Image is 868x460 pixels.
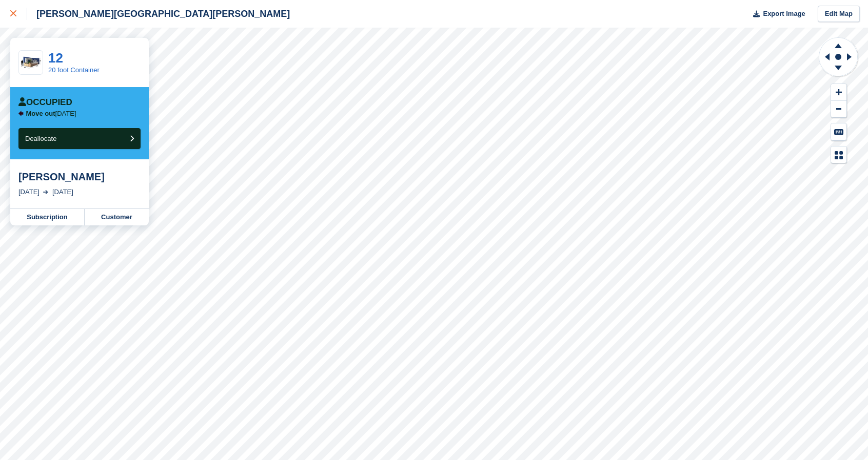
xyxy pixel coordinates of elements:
[26,110,55,117] span: Move out
[43,190,48,194] img: arrow-right-light-icn-cde0832a797a2874e46488d9cf13f60e5c3a73dbe684e267c42b8395dfbc2abf.svg
[18,187,40,197] div: [DATE]
[831,84,846,101] button: Zoom In
[831,101,846,118] button: Zoom Out
[48,50,63,66] a: 12
[18,128,141,149] button: Deallocate
[26,110,76,118] p: [DATE]
[747,6,805,23] button: Export Image
[25,135,56,142] span: Deallocate
[27,8,290,20] div: [PERSON_NAME][GEOGRAPHIC_DATA][PERSON_NAME]
[831,123,846,140] button: Keyboard Shortcuts
[763,9,805,19] span: Export Image
[10,209,85,225] a: Subscription
[831,147,846,163] button: Map Legend
[18,111,24,116] img: arrow-left-icn-90495f2de72eb5bd0bd1c3c35deca35cc13f817d75bef06ecd7c0b315636ce7e.svg
[52,187,73,197] div: [DATE]
[18,97,72,108] div: Occupied
[818,6,860,23] a: Edit Map
[85,209,149,225] a: Customer
[48,66,100,74] a: 20 foot Container
[18,171,141,183] div: [PERSON_NAME]
[19,54,43,72] img: 20-ft-container.jpg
